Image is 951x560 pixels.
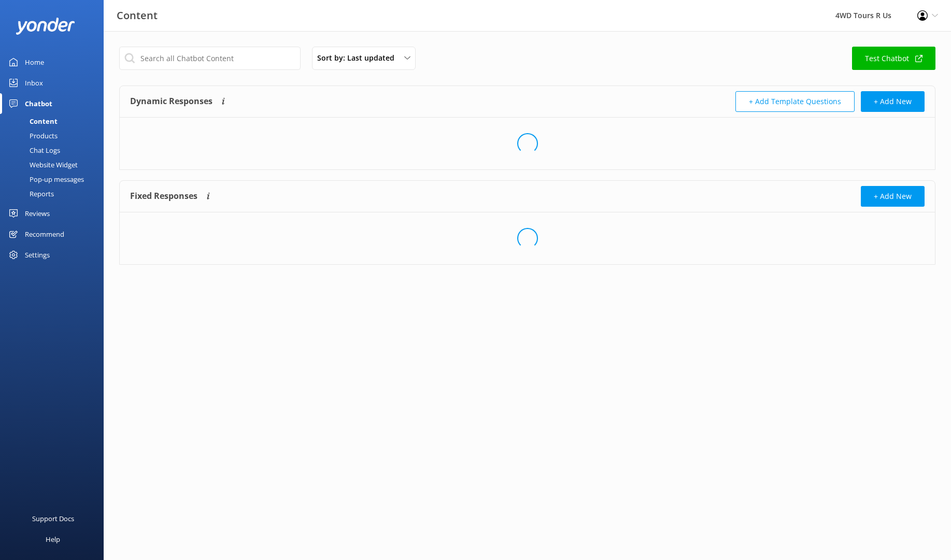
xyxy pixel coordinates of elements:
[6,143,104,157] a: Chat Logs
[6,157,78,172] div: Website Widget
[861,91,925,112] button: + Add New
[25,245,50,265] div: Settings
[32,508,74,529] div: Support Docs
[25,224,64,245] div: Recommend
[119,47,301,70] input: Search all Chatbot Content
[6,172,84,186] div: Pop-up messages
[130,91,212,112] h4: Dynamic Responses
[6,114,104,128] a: Content
[117,7,158,24] h3: Content
[852,47,935,70] a: Test Chatbot
[130,186,197,207] h4: Fixed Responses
[6,114,58,128] div: Content
[6,128,104,143] a: Products
[25,93,52,114] div: Chatbot
[861,186,925,207] button: + Add New
[6,186,54,201] div: Reports
[25,52,44,73] div: Home
[46,529,60,550] div: Help
[16,18,75,35] img: yonder-white-logo.png
[317,52,401,64] span: Sort by: Last updated
[6,157,104,172] a: Website Widget
[6,143,60,157] div: Chat Logs
[6,172,104,186] a: Pop-up messages
[25,203,50,224] div: Reviews
[25,73,43,93] div: Inbox
[735,91,855,112] button: + Add Template Questions
[6,186,104,201] a: Reports
[6,128,58,143] div: Products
